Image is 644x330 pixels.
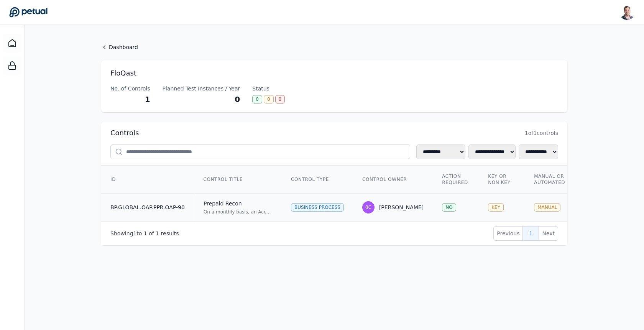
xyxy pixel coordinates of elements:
[282,166,353,194] th: Control Type
[525,129,558,137] span: 1 of 1 controls
[365,204,371,210] span: BC
[252,85,285,92] div: Status
[163,94,240,105] div: 0
[522,226,539,241] button: 1
[264,95,274,103] div: 0
[110,176,116,182] span: ID
[275,95,285,103] div: 0
[204,200,273,207] div: Prepaid Recon
[204,209,273,215] div: On a monthly basis, an Accounting Team Reviewer reviews the Prepaid reconciliation, which include...
[252,95,262,103] div: 0
[110,230,179,237] p: Showing to of results
[493,226,558,241] nav: Pagination
[619,5,635,20] img: Snir Kodesh
[3,34,21,53] a: Dashboard
[3,56,21,75] a: SOC
[539,226,558,241] button: Next
[493,226,523,241] button: Previous
[9,7,48,18] a: Go to Dashboard
[488,203,504,212] div: KEY
[144,230,147,236] span: 1
[110,128,139,138] h2: Controls
[525,166,578,194] th: Manual or Automated
[379,204,424,211] div: [PERSON_NAME]
[163,85,240,92] div: Planned Test Instances / Year
[353,166,433,194] th: Control Owner
[101,194,194,222] td: BP.GLOBAL.OAP.PPR.OAP-90
[534,203,560,212] div: MANUAL
[203,176,243,182] span: Control Title
[479,166,525,194] th: Key or Non Key
[110,94,150,105] div: 1
[133,230,136,236] span: 1
[110,68,558,79] h1: FloQast
[291,203,344,212] div: Business Process
[156,230,159,236] span: 1
[442,203,456,212] div: NO
[101,43,567,51] a: Dashboard
[433,166,479,194] th: Action Required
[110,85,150,92] div: No. of Controls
